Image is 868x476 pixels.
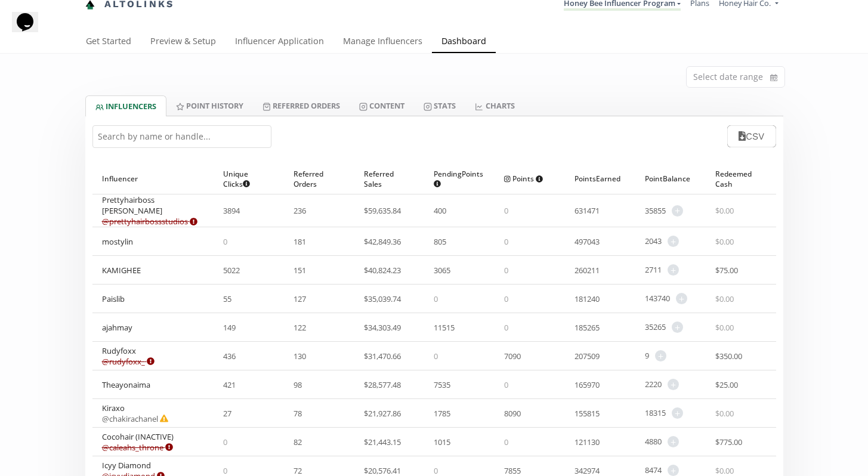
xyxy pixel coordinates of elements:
[645,205,666,217] span: 35855
[434,408,450,419] span: 1785
[364,437,401,447] span: $ 21,443.15
[715,265,738,276] span: $ 75.00
[645,293,670,304] span: 143740
[226,30,333,54] a: Influencer Application
[715,437,742,447] span: $ 775.00
[364,465,401,476] span: $ 20,576.41
[715,379,738,390] span: $ 25.00
[432,30,496,54] a: Dashboard
[364,163,415,194] div: Referred Sales
[294,379,302,390] span: 98
[364,408,401,419] span: $ 21,927.86
[223,408,231,419] span: 27
[102,413,169,424] a: @chakirachanel
[715,236,734,247] span: $ 0.00
[574,437,600,447] span: 121130
[504,293,508,304] span: 0
[102,293,125,304] div: Paislib
[434,205,446,216] span: 400
[294,437,302,447] span: 82
[223,322,236,333] span: 149
[574,236,600,247] span: 497043
[504,174,543,184] span: Points
[102,163,205,194] div: Influencer
[668,264,679,276] span: +
[223,265,240,276] span: 5022
[434,293,438,304] span: 0
[102,403,169,424] div: Kiraxo
[504,205,508,216] span: 0
[85,95,166,116] a: INFLUENCERS
[645,465,662,476] span: 8474
[655,350,666,361] span: +
[668,465,679,476] span: +
[364,236,401,247] span: $ 42,849.36
[574,351,600,361] span: 207509
[102,431,174,453] div: Cocohair (INACTIVE)
[333,30,432,54] a: Manage Influencers
[223,293,231,304] span: 55
[434,437,450,447] span: 1015
[672,205,683,217] span: +
[76,30,141,54] a: Get Started
[715,163,767,194] div: Redeemed Cash
[364,293,401,304] span: $ 35,039.74
[223,236,227,247] span: 0
[645,436,662,447] span: 4880
[715,205,734,216] span: $ 0.00
[434,169,483,189] span: Pending Points
[574,205,600,216] span: 631471
[102,216,197,227] a: @prettyhairbossstudios
[715,351,742,361] span: $ 350.00
[294,163,345,194] div: Referred Orders
[102,194,205,227] div: Prettyhairboss [PERSON_NAME]
[574,322,600,333] span: 185265
[574,163,626,194] div: Points Earned
[141,30,226,54] a: Preview & Setup
[504,265,508,276] span: 0
[364,265,401,276] span: $ 40,824.23
[504,379,508,390] span: 0
[645,236,662,247] span: 2043
[715,408,734,419] span: $ 0.00
[92,125,271,148] input: Search by name or handle...
[294,205,306,216] span: 236
[102,356,155,367] a: @rudyfoxx_
[102,345,155,367] div: Rudyfoxx
[715,465,734,476] span: $ 0.00
[223,351,236,361] span: 436
[364,322,401,333] span: $ 34,303.49
[645,407,666,419] span: 18315
[727,125,776,147] button: CSV
[294,322,306,333] span: 122
[434,236,446,247] span: 805
[574,265,600,276] span: 260211
[102,379,150,390] div: Theayonaima
[715,293,734,304] span: $ 0.00
[676,293,687,304] span: +
[504,437,508,447] span: 0
[12,12,50,48] iframe: chat widget
[645,163,696,194] div: Point Balance
[294,465,302,476] span: 72
[364,351,401,361] span: $ 31,470.66
[672,322,683,333] span: +
[504,408,521,419] span: 8090
[504,351,521,361] span: 7090
[434,351,438,361] span: 0
[574,408,600,419] span: 155815
[253,95,350,116] a: Referred Orders
[223,169,265,189] span: Unique Clicks
[715,322,734,333] span: $ 0.00
[574,293,600,304] span: 181240
[294,408,302,419] span: 78
[414,95,465,116] a: Stats
[504,236,508,247] span: 0
[672,407,683,419] span: +
[434,465,438,476] span: 0
[223,437,227,447] span: 0
[364,379,401,390] span: $ 28,577.48
[504,322,508,333] span: 0
[574,379,600,390] span: 165970
[645,264,662,276] span: 2711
